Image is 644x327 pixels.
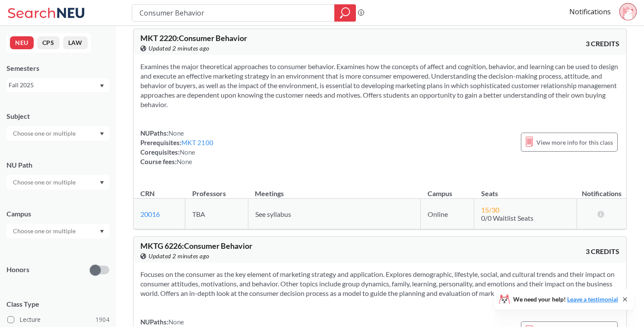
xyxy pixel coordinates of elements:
span: MKTG 6226 : Consumer Behavior [140,241,252,251]
a: MKT 2100 [181,139,213,146]
span: None [180,148,195,156]
a: 20016 [140,210,160,218]
div: Fall 2025 [9,80,99,90]
th: Meetings [248,180,420,199]
input: Choose one or multiple [9,177,81,187]
div: Dropdown arrow [6,175,109,190]
button: CPS [37,36,60,49]
span: 15 / 30 [481,206,499,214]
span: Updated 2 minutes ago [149,251,209,261]
div: Subject [6,111,109,121]
span: See syllabus [255,210,291,218]
div: Fall 2025Dropdown arrow [6,78,109,92]
span: 1904 [95,315,109,324]
span: Updated 2 minutes ago [149,44,209,53]
span: None [168,318,184,326]
td: Online [421,199,474,229]
svg: Dropdown arrow [100,181,104,184]
svg: Dropdown arrow [100,132,104,136]
span: None [177,158,192,165]
th: Campus [421,180,474,199]
div: NU Path [6,160,109,170]
span: We need your help! [513,296,618,302]
th: Professors [185,180,248,199]
button: LAW [63,36,88,49]
section: Examines the major theoretical approaches to consumer behavior. Examines how the concepts of affe... [140,62,619,109]
span: MKT 2220 : Consumer Behavior [140,33,247,43]
a: Notifications [569,7,611,16]
th: Notifications [577,180,626,199]
label: Lecture [7,314,109,325]
div: NUPaths: Prerequisites: Corequisites: Course fees: [140,128,213,166]
span: Class Type [6,299,109,309]
span: 3 CREDITS [586,39,619,48]
span: None [168,129,184,137]
svg: magnifying glass [340,7,350,19]
span: 3 CREDITS [586,247,619,256]
span: View more info for this class [536,137,613,148]
div: magnifying glass [334,4,356,22]
a: Leave a testimonial [567,295,618,303]
div: CRN [140,189,155,198]
td: TBA [185,199,248,229]
input: Choose one or multiple [9,226,81,236]
input: Choose one or multiple [9,128,81,139]
svg: Dropdown arrow [100,84,104,88]
div: Dropdown arrow [6,224,109,238]
div: Campus [6,209,109,219]
th: Seats [474,180,577,199]
button: NEU [10,36,34,49]
p: Honors [6,265,29,275]
section: Focuses on the consumer as the key element of marketing strategy and application. Explores demogr... [140,270,619,298]
input: Class, professor, course number, "phrase" [139,6,328,20]
div: Dropdown arrow [6,126,109,141]
svg: Dropdown arrow [100,230,104,233]
span: 0/0 Waitlist Seats [481,214,533,222]
div: Semesters [6,63,109,73]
